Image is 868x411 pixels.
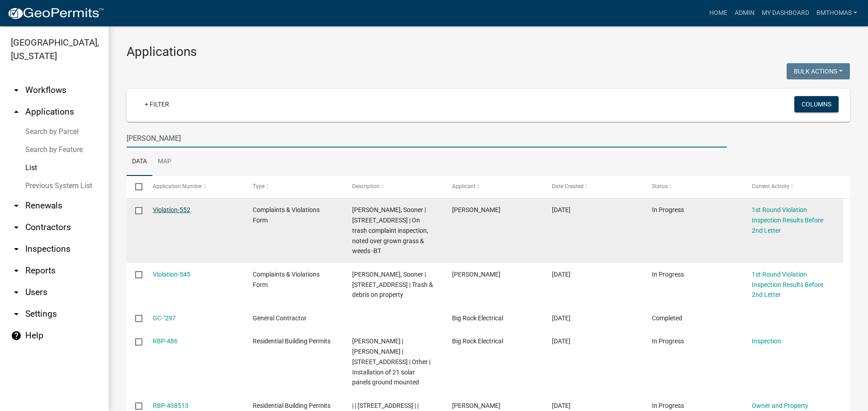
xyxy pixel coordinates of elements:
a: My Dashboard [758,5,813,22]
i: arrow_drop_down [11,265,22,276]
span: Hayes, Sooner | 284 N COUNTRY CLUB Rd | On trash complaint inspection, noted over grown grass & w... [352,206,428,254]
datatable-header-cell: Application Number [144,176,244,198]
span: Status [652,183,668,189]
a: Violation-545 [153,271,190,278]
span: Hayes, Sooner | 284 N COUNTRY CLUB Rd | Trash & debris on property [352,271,433,299]
datatable-header-cell: Applicant [443,176,543,198]
a: Data [127,148,152,176]
i: arrow_drop_down [11,85,22,96]
a: Inspection [752,337,781,345]
span: Date Created [552,183,584,189]
span: 06/19/2025 [552,402,571,409]
a: RBP-486 [153,337,178,345]
span: Applicant [452,183,476,189]
button: Bulk Actions [787,63,850,79]
a: GC-"297 [153,314,176,322]
span: 07/24/2025 [552,337,571,345]
datatable-header-cell: Select [127,176,144,198]
button: Columns [794,96,839,112]
a: 1st Round Violation Inspection Results Before 2nd Letter [752,206,823,234]
a: 1st Round Violation Inspection Results Before 2nd Letter [752,271,823,299]
span: Residential Building Permits [253,402,330,409]
a: bmthomas [813,5,861,22]
span: Big Rock Electrical [452,337,503,345]
span: Completed [652,314,682,322]
i: arrow_drop_down [11,200,22,211]
span: 08/13/2025 [552,271,571,278]
span: Daniel [452,402,500,409]
h3: Applications [127,44,850,60]
span: Application Number [153,183,202,189]
span: Complaints & Violations Form [253,206,320,224]
span: In Progress [652,206,684,213]
datatable-header-cell: Description [344,176,443,198]
i: arrow_drop_down [11,244,22,254]
span: In Progress [652,337,684,345]
span: 08/19/2025 [552,206,571,213]
input: Search for applications [127,129,727,148]
i: arrow_drop_down [11,222,22,233]
span: Residential Building Permits [253,337,330,345]
datatable-header-cell: Current Activity [743,176,843,198]
span: In Progress [652,271,684,278]
a: Home [706,5,731,22]
span: Current Activity [752,183,789,189]
span: Brooklyn Thomas [452,206,500,213]
span: Big Rock Electrical [452,314,503,322]
i: arrow_drop_down [11,309,22,319]
span: Complaints & Violations Form [253,271,320,288]
a: + Filter [137,96,176,112]
span: | | 284 N COUNTRY CLUB Rd PERU, IN 46970 | | [352,402,419,409]
i: arrow_drop_up [11,106,22,117]
a: Admin [731,5,758,22]
datatable-header-cell: Status [643,176,743,198]
span: 07/30/2025 [552,314,571,322]
span: Laci Hayes | George Gardineer | 6146 E 100 S Peru, IN 46970 | Other | Installation of 21 solar pa... [352,337,430,386]
span: In Progress [652,402,684,409]
span: Description [352,183,380,189]
a: Violation-552 [153,206,190,213]
a: Map [152,148,177,176]
span: Brooklyn Thomas [452,271,500,278]
datatable-header-cell: Date Created [543,176,643,198]
datatable-header-cell: Type [244,176,344,198]
span: General Contractor [253,314,307,322]
i: help [11,330,22,341]
a: RBP-438513 [153,402,189,409]
span: Type [253,183,264,189]
i: arrow_drop_down [11,287,22,298]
